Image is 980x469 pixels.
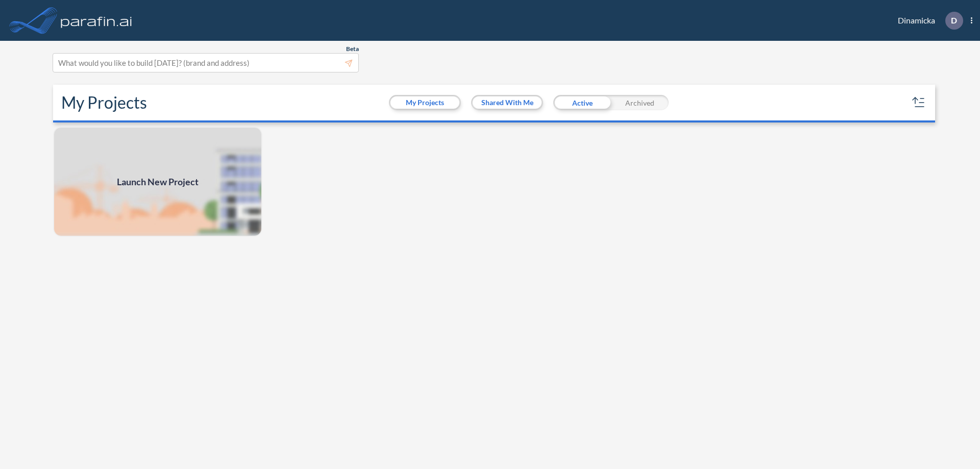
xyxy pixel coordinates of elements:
[59,10,134,31] img: logo
[611,95,669,110] div: Archived
[883,12,972,30] div: Dinamicka
[117,175,199,189] span: Launch New Project
[53,127,262,237] a: Launch New Project
[911,94,927,111] button: sort
[53,127,262,237] img: add
[390,96,459,109] button: My Projects
[951,16,957,25] p: D
[553,95,611,110] div: Active
[346,45,359,53] span: Beta
[61,93,147,112] h2: My Projects
[473,96,542,109] button: Shared With Me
